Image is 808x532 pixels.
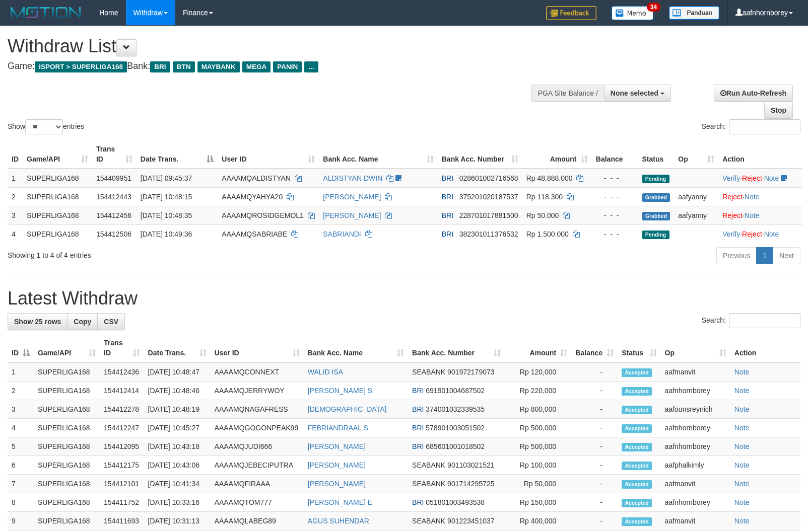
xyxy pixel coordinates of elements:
[571,382,618,400] td: -
[661,419,730,437] td: aafnhornborey
[638,140,675,169] th: Status
[304,61,318,72] span: ...
[211,419,304,437] td: AAAAMQGOGONPEAK99
[459,174,518,182] span: Copy 028601002716568 to clipboard
[459,230,518,238] span: Copy 382301011376532 to clipboard
[100,400,144,419] td: 154412278
[308,498,372,506] a: [PERSON_NAME] E
[96,174,131,182] span: 154409951
[734,424,750,432] a: Note
[34,382,100,400] td: SUPERLIGA168
[447,517,494,525] span: Copy 901223451037 to clipboard
[764,102,793,119] a: Stop
[622,443,652,451] span: Accepted
[96,230,131,238] span: 154412506
[104,318,118,326] span: CSV
[426,442,485,450] span: Copy 685601001018502 to clipboard
[526,174,573,182] span: Rp 48.888.000
[144,437,211,456] td: [DATE] 10:43:18
[100,334,144,362] th: Trans ID: activate to sort column ascending
[718,224,802,243] td: · ·
[426,387,485,395] span: Copy 691901004687502 to clipboard
[242,61,271,72] span: MEGA
[459,211,518,219] span: Copy 228701017881500 to clipboard
[308,387,372,395] a: [PERSON_NAME] S
[734,442,750,450] a: Note
[8,382,34,400] td: 2
[8,119,84,134] label: Show entries
[571,419,618,437] td: -
[34,419,100,437] td: SUPERLIGA168
[211,437,304,456] td: AAAAMQJUDI666
[8,61,528,71] h4: Game: Bank:
[642,175,669,183] span: Pending
[74,318,91,326] span: Copy
[23,224,92,243] td: SUPERLIGA168
[442,230,453,238] span: BRI
[702,313,800,328] label: Search:
[734,517,750,525] a: Note
[8,456,34,475] td: 6
[669,6,719,20] img: panduan.png
[734,480,750,488] a: Note
[674,206,718,224] td: aafyanny
[96,193,131,201] span: 154412443
[734,405,750,413] a: Note
[92,140,137,169] th: Trans ID: activate to sort column ascending
[412,405,424,413] span: BRI
[734,387,750,395] a: Note
[308,442,366,450] a: [PERSON_NAME]
[14,318,61,326] span: Show 25 rows
[442,174,453,182] span: BRI
[8,493,34,512] td: 8
[426,498,485,506] span: Copy 051801003493538 to clipboard
[25,119,63,134] select: Showentries
[211,334,304,362] th: User ID: activate to sort column ascending
[211,400,304,419] td: AAAAMQNAGAFRESS
[571,456,618,475] td: -
[442,193,453,201] span: BRI
[571,362,618,382] td: -
[622,499,652,507] span: Accepted
[8,437,34,456] td: 5
[674,140,718,169] th: Op: activate to sort column ascending
[144,475,211,493] td: [DATE] 10:41:34
[642,193,670,202] span: Grabbed
[571,400,618,419] td: -
[571,437,618,456] td: -
[661,475,730,493] td: aafmanvit
[505,362,571,382] td: Rp 120,000
[273,61,302,72] span: PANIN
[211,456,304,475] td: AAAAMQJEBECIPUTRA
[412,424,424,432] span: BRI
[100,475,144,493] td: 154412101
[8,246,329,260] div: Showing 1 to 4 of 4 entries
[8,512,34,530] td: 9
[218,140,319,169] th: User ID: activate to sort column ascending
[745,211,760,219] a: Note
[622,517,652,526] span: Accepted
[718,187,802,206] td: ·
[622,406,652,414] span: Accepted
[412,480,445,488] span: SEABANK
[67,313,98,330] a: Copy
[526,230,569,238] span: Rp 1.500.000
[144,512,211,530] td: [DATE] 10:31:13
[718,140,802,169] th: Action
[505,334,571,362] th: Amount: activate to sort column ascending
[222,193,283,201] span: AAAAMQYAHYA20
[323,211,381,219] a: [PERSON_NAME]
[34,400,100,419] td: SUPERLIGA168
[211,493,304,512] td: AAAAMQTOM777
[211,512,304,530] td: AAAAMQLABEG89
[505,419,571,437] td: Rp 500,000
[34,437,100,456] td: SUPERLIGA168
[23,187,92,206] td: SUPERLIGA168
[442,211,453,219] span: BRI
[8,362,34,382] td: 1
[8,224,23,243] td: 4
[546,6,596,20] img: Feedback.jpg
[505,382,571,400] td: Rp 220,000
[100,362,144,382] td: 154412436
[137,140,218,169] th: Date Trans.: activate to sort column descending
